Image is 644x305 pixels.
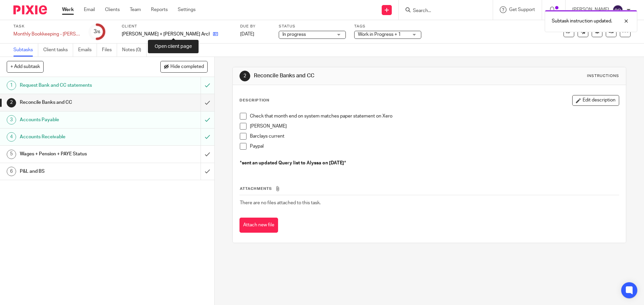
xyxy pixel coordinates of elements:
a: Notes (0) [122,44,147,57]
label: Due by [240,24,270,29]
h1: P&L and BS [20,166,136,176]
button: Edit description [572,95,619,106]
a: Email [84,6,95,13]
h1: Reconcile Banks and CC [254,72,444,79]
a: Subtasks [13,44,38,57]
div: 2 [239,71,250,81]
a: Audit logs [152,44,177,57]
h1: Request Bank and CC statements [20,80,136,90]
a: Emails [78,44,97,57]
strong: *sent an updated Query list to Alyssa on [DATE]* [240,161,346,165]
a: Team [130,6,141,13]
div: Monthly Bookkeeping - Rees &amp; Lee [13,31,80,37]
button: + Add subtask [7,61,44,72]
div: 6 [7,167,16,176]
p: Check that month end on system matches paper statement on Xero [250,113,619,120]
p: [PERSON_NAME] + [PERSON_NAME] Architects [122,31,210,37]
img: svg%3E [612,5,623,15]
p: Description [239,98,269,103]
label: Client [122,24,232,29]
div: 2 [7,98,16,107]
h1: Accounts Receivable [20,132,136,142]
div: 4 [7,132,16,142]
small: /6 [97,30,100,34]
h1: Reconcile Banks and CC [20,97,136,107]
div: Instructions [587,73,619,79]
div: 3 [94,28,100,35]
span: Hide completed [170,64,204,70]
span: [DATE] [240,32,254,36]
a: Reports [151,6,168,13]
button: Attach new file [239,218,278,233]
p: Barclays current [250,133,619,140]
div: 1 [7,81,16,90]
div: 3 [7,115,16,125]
a: Settings [178,6,196,13]
p: Paypal [250,143,619,150]
label: Status [279,24,346,29]
a: Work [62,6,74,13]
p: Subtask instruction updated. [552,18,612,24]
p: [PERSON_NAME] [250,123,619,130]
a: Clients [105,6,120,13]
a: Client tasks [43,44,73,57]
button: Hide completed [160,61,208,72]
span: There are no files attached to this task. [240,201,321,205]
span: Work in Progress + 1 [358,32,401,37]
span: Attachments [240,187,272,190]
span: In progress [282,32,306,37]
label: Task [13,24,80,29]
div: Monthly Bookkeeping - [PERSON_NAME] & [PERSON_NAME] [13,31,80,37]
h1: Wages + Pension + PAYE Status [20,149,136,159]
div: 5 [7,150,16,159]
a: Files [102,44,117,57]
img: Pixie [13,5,47,14]
h1: Accounts Payable [20,115,136,125]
